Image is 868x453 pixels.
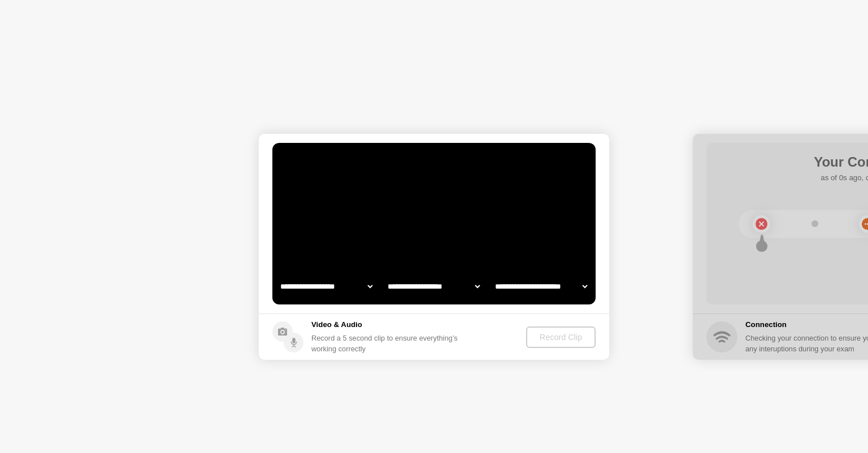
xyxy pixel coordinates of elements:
[311,319,462,330] h5: Video & Audio
[531,333,591,342] div: Record Clip
[463,155,476,169] div: !
[526,326,596,348] button: Record Clip
[471,155,484,169] div: . . .
[311,333,462,354] div: Record a 5 second clip to ensure everything’s working correctly
[493,275,589,298] select: Available microphones
[385,275,482,298] select: Available speakers
[278,275,375,298] select: Available cameras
